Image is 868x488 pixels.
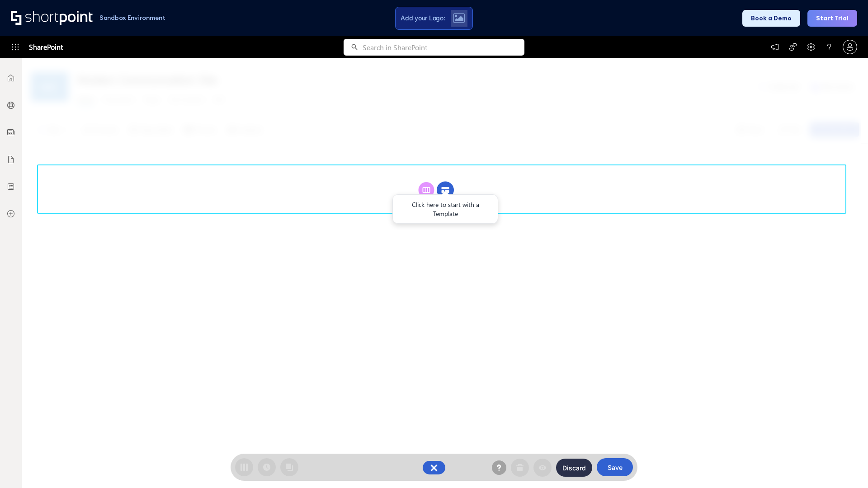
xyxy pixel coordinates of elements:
[823,445,868,488] iframe: Chat Widget
[99,15,165,20] h1: Sandbox Environment
[807,10,857,27] button: Start Trial
[453,13,465,23] img: Upload logo
[363,39,524,56] input: Search in SharePoint
[742,10,800,27] button: Book a Demo
[401,14,445,22] span: Add your Logo:
[29,36,63,58] span: SharePoint
[597,458,633,476] button: Save
[556,459,592,477] button: Discard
